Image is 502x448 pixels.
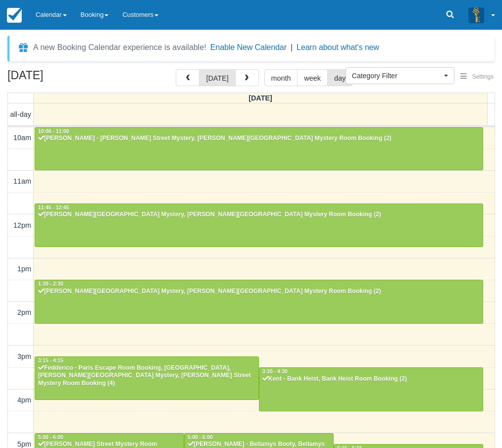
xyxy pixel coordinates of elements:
[468,7,484,23] img: A3
[327,69,352,86] button: day
[13,177,31,185] span: 11am
[472,73,494,80] span: Settings
[264,69,298,86] button: month
[188,435,213,440] span: 5:00 - 6:00
[38,364,256,388] div: Fedderico - Paris Escape Room Booking, [GEOGRAPHIC_DATA], [PERSON_NAME][GEOGRAPHIC_DATA] Mystery,...
[352,71,442,81] span: Category Filter
[38,205,69,210] span: 11:45 - 12:45
[7,8,22,23] img: checkfront-main-nav-mini-logo.png
[38,135,480,143] div: [PERSON_NAME] - [PERSON_NAME] Street Mystery, [PERSON_NAME][GEOGRAPHIC_DATA] Mystery Room Booking...
[35,127,483,171] a: 10:00 - 11:00[PERSON_NAME] - [PERSON_NAME] Street Mystery, [PERSON_NAME][GEOGRAPHIC_DATA] Mystery...
[346,67,454,84] button: Category Filter
[249,94,272,102] span: [DATE]
[38,281,63,287] span: 1:30 - 2:30
[199,69,235,86] button: [DATE]
[262,375,480,383] div: Kent - Bank Heist, Bank Heist Room Booking (2)
[7,69,133,88] h2: [DATE]
[17,308,31,316] span: 2pm
[17,396,31,404] span: 4pm
[38,288,480,296] div: [PERSON_NAME][GEOGRAPHIC_DATA] Mystery, [PERSON_NAME][GEOGRAPHIC_DATA] Mystery Room Booking (2)
[38,129,69,134] span: 10:00 - 11:00
[297,69,328,86] button: week
[13,134,31,142] span: 10am
[38,435,63,440] span: 5:00 - 6:00
[38,358,63,363] span: 3:15 - 4:15
[259,367,483,411] a: 3:30 - 4:30Kent - Bank Heist, Bank Heist Room Booking (2)
[33,42,206,53] div: A new Booking Calendar experience is available!
[210,43,287,52] button: Enable New Calendar
[297,43,379,51] a: Learn about what's new
[10,110,31,118] span: all-day
[35,356,259,400] a: 3:15 - 4:15Fedderico - Paris Escape Room Booking, [GEOGRAPHIC_DATA], [PERSON_NAME][GEOGRAPHIC_DAT...
[35,203,483,247] a: 11:45 - 12:45[PERSON_NAME][GEOGRAPHIC_DATA] Mystery, [PERSON_NAME][GEOGRAPHIC_DATA] Mystery Room ...
[17,265,31,273] span: 1pm
[291,43,293,51] span: |
[454,70,500,84] button: Settings
[17,352,31,360] span: 3pm
[17,440,31,448] span: 5pm
[13,221,31,229] span: 12pm
[35,280,483,323] a: 1:30 - 2:30[PERSON_NAME][GEOGRAPHIC_DATA] Mystery, [PERSON_NAME][GEOGRAPHIC_DATA] Mystery Room Bo...
[38,211,480,219] div: [PERSON_NAME][GEOGRAPHIC_DATA] Mystery, [PERSON_NAME][GEOGRAPHIC_DATA] Mystery Room Booking (2)
[262,369,288,374] span: 3:30 - 4:30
